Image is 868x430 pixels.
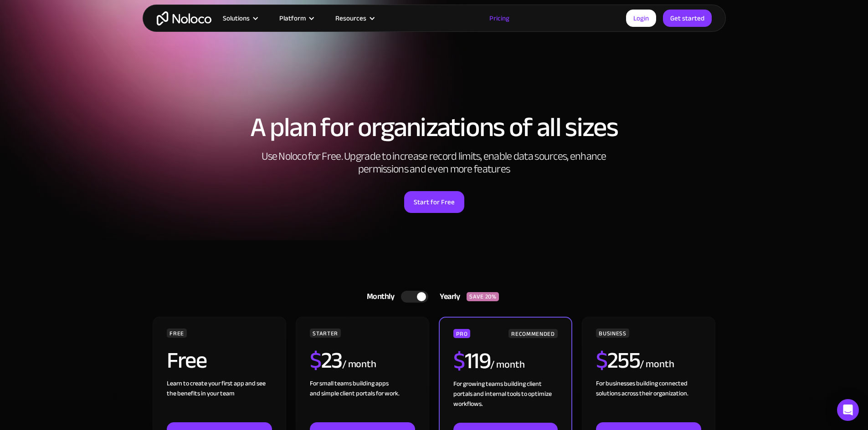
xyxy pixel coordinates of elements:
div: Resources [335,12,366,24]
div: / month [490,358,524,372]
div: Open Intercom Messenger [837,399,859,421]
span: $ [453,339,465,382]
h2: 255 [596,349,640,372]
div: Monthly [355,290,401,304]
span: $ [310,339,321,382]
div: For growing teams building client portals and internal tools to optimize workflows. [453,379,557,423]
div: For small teams building apps and simple client portals for work. ‍ [310,379,415,422]
div: / month [640,357,674,372]
div: FREE [167,329,187,338]
a: home [157,11,211,25]
h2: 23 [310,349,342,372]
h2: 119 [453,349,490,372]
div: Platform [279,12,306,24]
a: Login [626,10,656,27]
a: Start for Free [404,191,464,213]
div: Solutions [211,12,268,24]
a: Pricing [478,12,521,24]
div: / month [342,357,376,372]
h2: Use Noloco for Free. Upgrade to increase record limits, enable data sources, enhance permissions ... [252,150,616,176]
div: BUSINESS [596,329,629,338]
div: Resources [324,12,385,24]
h1: A plan for organizations of all sizes [152,114,717,141]
div: RECOMMENDED [508,329,557,338]
div: SAVE 20% [467,292,499,301]
h2: Free [167,349,206,372]
div: For businesses building connected solutions across their organization. ‍ [596,379,701,422]
span: $ [596,339,607,382]
div: Solutions [223,12,250,24]
div: Yearly [428,290,467,304]
div: Platform [268,12,324,24]
div: STARTER [310,329,340,338]
a: Get started [663,10,712,27]
div: PRO [453,329,470,338]
div: Learn to create your first app and see the benefits in your team ‍ [167,379,272,422]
